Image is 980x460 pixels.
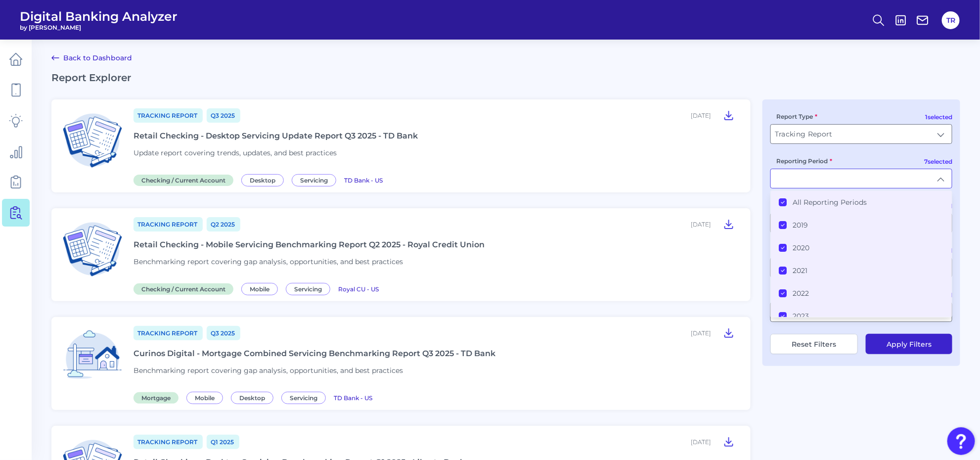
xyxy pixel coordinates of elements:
[134,435,203,449] a: Tracking Report
[691,438,711,446] div: [DATE]
[776,157,832,165] label: Reporting Period
[719,434,739,450] button: Retail Checking - Desktop Servicing Benchmarking Report Q1 2025 - Liberty Bank
[207,108,240,123] a: Q3 2025
[793,221,808,230] label: 2019
[286,283,330,295] span: Servicing
[719,107,739,123] button: Retail Checking - Desktop Servicing Update Report Q3 2025 - TD Bank
[186,393,227,402] a: Mobile
[241,175,288,184] a: Desktop
[286,284,334,293] a: Servicing
[344,177,383,184] span: TD Bank - US
[292,174,336,186] span: Servicing
[134,284,237,293] a: Checking / Current Account
[793,266,807,275] label: 2021
[134,175,237,184] a: Checking / Current Account
[866,334,952,354] button: Apply Filters
[292,175,340,184] a: Servicing
[793,198,867,207] label: All Reporting Periods
[231,393,277,402] a: Desktop
[20,9,178,24] span: Digital Banking Analyzer
[134,393,182,402] a: Mortgage
[134,240,485,249] div: Retail Checking - Mobile Servicing Benchmarking Report Q2 2025 - Royal Credit Union
[59,325,126,391] img: Mortgage
[231,392,273,404] span: Desktop
[334,393,372,402] a: TD Bank - US
[241,283,278,295] span: Mobile
[207,326,240,340] a: Q3 2025
[51,52,132,64] a: Back to Dashboard
[134,108,203,123] a: Tracking Report
[134,217,203,231] a: Tracking Report
[207,217,240,231] a: Q2 2025
[281,393,330,402] a: Servicing
[942,11,960,29] button: TR
[134,366,403,375] span: Benchmarking report covering gap analysis, opportunities, and best practices
[338,284,379,293] a: Royal CU - US
[241,284,282,293] a: Mobile
[776,113,817,120] label: Report Type
[59,216,126,282] img: Checking / Current Account
[947,427,975,455] button: Open Resource Center
[719,216,739,232] button: Retail Checking - Mobile Servicing Benchmarking Report Q2 2025 - Royal Credit Union
[134,283,233,295] span: Checking / Current Account
[281,392,326,404] span: Servicing
[334,394,372,402] span: TD Bank - US
[134,148,337,157] span: Update report covering trends, updates, and best practices
[134,257,403,266] span: Benchmarking report covering gap analysis, opportunities, and best practices
[207,435,239,449] a: Q1 2025
[344,175,383,184] a: TD Bank - US
[59,107,126,174] img: Checking / Current Account
[691,112,711,119] div: [DATE]
[719,325,739,341] button: Curinos Digital - Mortgage Combined Servicing Benchmarking Report Q3 2025 - TD Bank
[793,312,809,321] label: 2023
[134,349,495,358] div: Curinos Digital - Mortgage Combined Servicing Benchmarking Report Q3 2025 - TD Bank
[20,24,178,31] span: by [PERSON_NAME]
[186,392,223,404] span: Mobile
[51,72,960,84] h2: Report Explorer
[134,131,418,140] div: Retail Checking - Desktop Servicing Update Report Q3 2025 - TD Bank
[793,289,809,298] label: 2022
[134,392,178,404] span: Mortgage
[793,243,809,252] label: 2020
[134,175,233,186] span: Checking / Current Account
[241,174,284,186] span: Desktop
[338,285,379,293] span: Royal CU - US
[770,334,858,354] button: Reset Filters
[691,221,711,228] div: [DATE]
[134,326,203,340] a: Tracking Report
[691,329,711,337] div: [DATE]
